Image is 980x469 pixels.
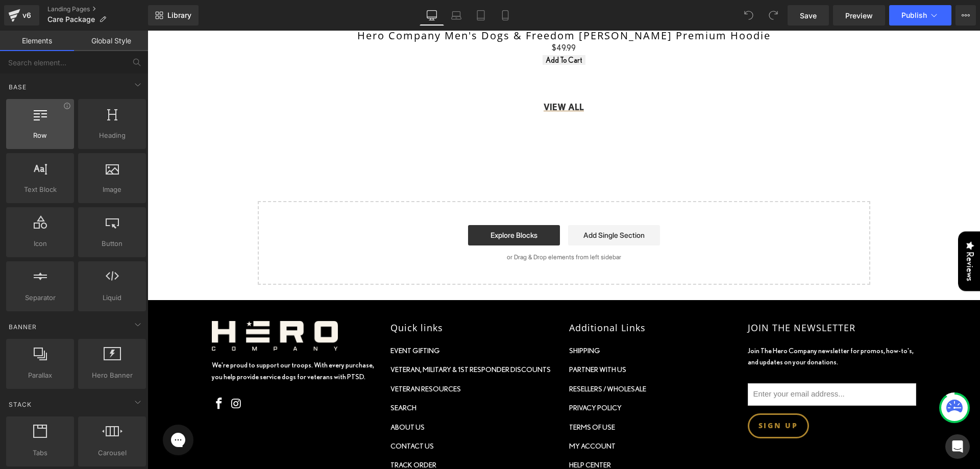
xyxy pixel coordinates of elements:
[243,335,403,343] a: VETERAN, MILITARY & 1st RESPONDER DISCOUNTS
[81,130,143,141] span: Heading
[600,307,769,345] p: Join The Hero Company newsletter for promos, how-to's, and updates on your donations.
[9,238,71,249] span: Icon
[167,11,191,20] span: Library
[739,5,759,26] button: Undo
[74,31,148,51] a: Global Style
[10,390,51,428] iframe: Gorgias live chat messenger
[833,5,885,26] a: Preview
[63,102,71,110] div: View Information
[444,5,469,26] a: Laptop
[127,223,706,230] p: or Drag & Drop elements from left sidebar
[404,11,428,23] span: $49.99
[421,194,512,215] a: Add Single Section
[9,184,71,195] span: Text Block
[469,5,493,26] a: Tablet
[422,430,463,438] a: Help Center
[8,82,28,92] span: Base
[395,24,438,34] button: Add To Cart
[422,392,468,401] a: TERMS OF USE
[64,367,80,380] a: The Hero Company on Facebook
[243,354,313,362] a: VETERAN RESOURCES
[763,5,783,26] button: Redo
[4,5,39,26] a: v6
[81,367,96,380] a: The Hero Company on Instagram
[148,5,199,26] a: New Library
[889,5,951,26] button: Publish
[9,130,71,141] span: Row
[600,383,661,408] input: Sign Up
[81,238,143,249] span: Button
[20,9,33,22] div: v6
[600,353,769,375] input: Enter your email address...
[321,194,412,215] a: Explore Blocks
[64,329,233,352] p: We're proud to support our troops. With every purchase, you help provide service dogs for veteran...
[422,411,468,419] a: MY ACCOUNT
[422,335,479,343] a: PARTNER WITH US
[398,25,435,34] span: Add To Cart
[9,448,71,458] span: Tabs
[396,71,436,81] a: VIEW ALL
[9,370,71,381] span: Parallax
[47,5,148,13] a: Landing Pages
[81,292,143,303] span: Liquid
[845,10,873,21] span: Preview
[243,392,277,401] a: ABOUT US
[8,400,33,409] span: Stack
[9,292,71,303] span: Separator
[243,316,292,324] a: EVENT GIFTING
[81,370,143,381] span: Hero Banner
[955,5,976,26] button: More
[243,430,289,438] a: TRACK ORDER
[8,322,38,332] span: Banner
[81,184,143,195] span: Image
[901,11,927,19] span: Publish
[420,5,444,26] a: Desktop
[243,373,269,381] a: Search
[243,411,286,419] a: CONTACT US
[945,434,970,459] div: Open Intercom Messenger
[493,5,518,26] a: Mobile
[811,201,832,260] div: Reviews
[47,15,95,23] span: Care Package
[422,354,499,362] a: RESELLERS / WHOLESALE
[81,448,143,458] span: Carousel
[422,373,474,381] a: PRIVACY POLICY
[422,316,453,324] a: SHIPPING
[800,10,817,21] span: Save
